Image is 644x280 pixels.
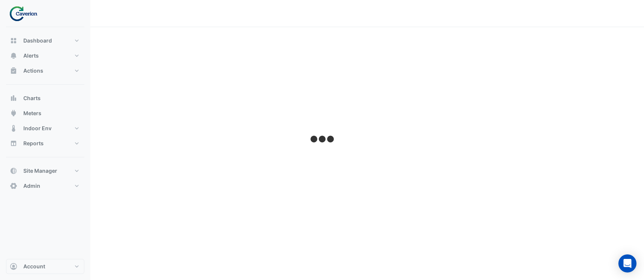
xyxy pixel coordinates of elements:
app-icon: Reports [10,140,17,147]
app-icon: Charts [10,94,17,102]
span: Site Manager [23,167,57,175]
span: Alerts [23,52,39,59]
app-icon: Actions [10,67,17,75]
button: Site Manager [6,163,84,178]
span: Account [23,263,45,270]
button: Indoor Env [6,121,84,136]
button: Alerts [6,48,84,63]
app-icon: Site Manager [10,167,17,175]
app-icon: Meters [10,110,17,117]
app-icon: Alerts [10,52,17,59]
div: Open Intercom Messenger [618,254,636,272]
button: Account [6,259,84,274]
span: Indoor Env [23,125,52,132]
button: Admin [6,178,84,193]
button: Meters [6,106,84,121]
span: Reports [23,140,44,147]
span: Meters [23,110,41,117]
img: Company Logo [9,6,43,21]
app-icon: Admin [10,182,17,190]
app-icon: Dashboard [10,37,17,44]
button: Reports [6,136,84,151]
span: Admin [23,182,40,190]
button: Charts [6,91,84,106]
app-icon: Indoor Env [10,125,17,132]
button: Actions [6,63,84,78]
button: Dashboard [6,33,84,48]
span: Actions [23,67,43,75]
span: Charts [23,94,41,102]
span: Dashboard [23,37,52,44]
